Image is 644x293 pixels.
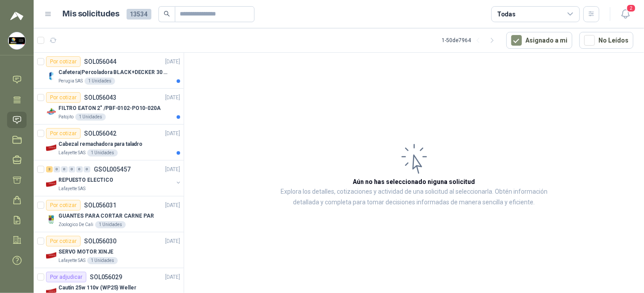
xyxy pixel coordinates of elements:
[84,202,116,208] p: SOL056031
[273,187,555,208] p: Explora los detalles, cotizaciones y actividad de una solicitud al seleccionarla. Obtén informaci...
[353,177,475,187] h3: Aún no has seleccionado niguna solicitud
[58,68,169,77] p: Cafetera|Percoladora BLACK+DECKER 30 Tazas CMU3000 Plateado
[84,130,116,137] p: SOL056042
[61,166,68,172] div: 0
[87,149,118,156] div: 1 Unidades
[75,113,106,121] div: 1 Unidades
[46,106,57,117] img: Company Logo
[34,196,184,232] a: Por cotizarSOL056031[DATE] Company LogoGUANTES PARA CORTAR CARNE PARZoologico De Cali1 Unidades
[46,236,81,246] div: Por cotizar
[497,9,516,19] div: Todas
[46,164,182,192] a: 2 0 0 0 0 0 GSOL005457[DATE] Company LogoREPUESTO ELECTICOLafayette SAS
[579,32,633,49] button: No Leídos
[165,273,180,281] p: [DATE]
[58,113,73,121] p: Patojito
[46,70,57,81] img: Company Logo
[46,178,57,189] img: Company Logo
[46,166,53,172] div: 2
[85,78,115,85] div: 1 Unidades
[46,56,81,67] div: Por cotizar
[54,166,60,172] div: 0
[95,221,126,228] div: 1 Unidades
[8,32,25,49] img: Company Logo
[46,250,57,261] img: Company Logo
[58,284,136,292] p: Cautín 25w 110v (WP25) Weller
[58,176,113,184] p: REPUESTO ELECTICO
[58,140,143,148] p: Cabezal remachadora para taladro
[127,9,151,20] span: 13534
[34,125,184,160] a: Por cotizarSOL056042[DATE] Company LogoCabezal remachadora para taladroLafayette SAS1 Unidades
[76,166,83,172] div: 0
[46,272,86,282] div: Por adjudicar
[46,128,81,139] div: Por cotizar
[58,149,85,156] p: Lafayette SAS
[506,32,572,49] button: Asignado a mi
[58,185,85,192] p: Lafayette SAS
[34,232,184,268] a: Por cotizarSOL056030[DATE] Company LogoSERVO MOTOR XINJELafayette SAS1 Unidades
[442,33,499,47] div: 1 - 50 de 7964
[58,212,154,220] p: GUANTES PARA CORTAR CARNE PAR
[46,200,81,211] div: Por cotizar
[58,257,85,264] p: Lafayette SAS
[94,166,131,172] p: GSOL005457
[46,214,57,225] img: Company Logo
[69,166,75,172] div: 0
[84,59,116,65] p: SOL056044
[46,92,81,103] div: Por cotizar
[63,8,120,20] h1: Mis solicitudes
[34,53,184,89] a: Por cotizarSOL056044[DATE] Company LogoCafetera|Percoladora BLACK+DECKER 30 Tazas CMU3000 Platead...
[46,142,57,153] img: Company Logo
[165,237,180,246] p: [DATE]
[90,274,122,280] p: SOL056029
[617,6,633,22] button: 2
[58,221,93,228] p: Zoologico De Cali
[58,248,113,256] p: SERVO MOTOR XINJE
[165,201,180,210] p: [DATE]
[84,94,116,101] p: SOL056043
[58,78,83,85] p: Perugia SAS
[87,257,118,264] div: 1 Unidades
[165,165,180,174] p: [DATE]
[165,129,180,138] p: [DATE]
[84,166,90,172] div: 0
[34,89,184,125] a: Por cotizarSOL056043[DATE] Company LogoFILTRO EATON 2" /PBF-0102-PO10-020APatojito1 Unidades
[165,58,180,66] p: [DATE]
[626,4,636,12] span: 2
[84,238,116,244] p: SOL056030
[58,104,161,113] p: FILTRO EATON 2" /PBF-0102-PO10-020A
[10,11,23,21] img: Logo peakr
[164,11,170,17] span: search
[165,94,180,102] p: [DATE]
